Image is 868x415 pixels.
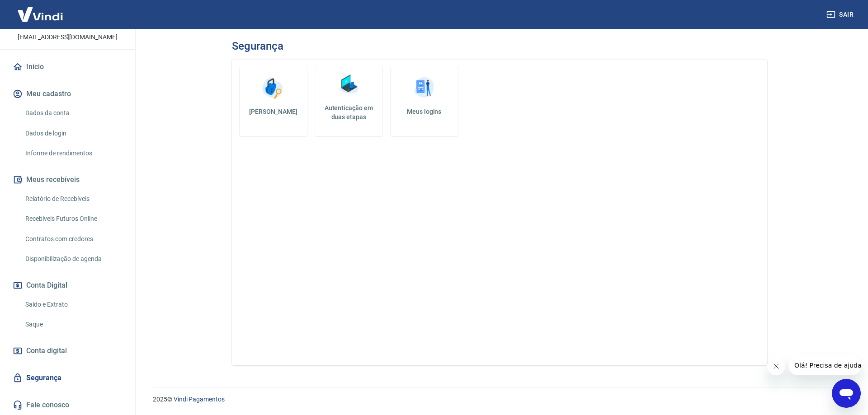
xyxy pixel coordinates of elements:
[11,170,124,190] button: Meus recebíveis
[11,368,124,388] a: Segurança
[26,345,67,357] span: Conta digital
[11,84,124,104] button: Meu cadastro
[315,67,383,137] a: Autenticação em duas etapas
[11,275,124,295] button: Conta Digital
[174,396,225,403] a: Vindi Pagamentos
[319,103,379,121] h5: Autenticação em duas etapas
[398,107,451,116] h5: Meus logins
[390,67,458,137] a: Meus logins
[11,0,70,28] img: Vindi
[5,6,76,14] span: Olá! Precisa de ajuda?
[22,230,124,248] a: Contratos com credores
[335,71,362,98] img: Autenticação em duas etapas
[767,357,785,375] iframe: Fechar mensagem
[22,210,124,228] a: Recebíveis Futuros Online
[259,75,287,102] img: Alterar senha
[22,315,124,334] a: Saque
[232,40,283,52] h3: Segurança
[22,104,124,122] a: Dados da conta
[11,57,124,77] a: Início
[22,295,124,314] a: Saldo e Extrato
[11,341,124,361] a: Conta digital
[22,124,124,143] a: Dados de login
[789,355,861,375] iframe: Mensagem da empresa
[22,250,124,268] a: Disponibilização de agenda
[239,67,307,137] a: [PERSON_NAME]
[18,33,118,42] p: [EMAIL_ADDRESS][DOMAIN_NAME]
[832,379,861,408] iframe: Botão para abrir a janela de mensagens
[11,395,124,415] a: Fale conosco
[247,107,300,116] h5: [PERSON_NAME]
[825,6,857,23] button: Sair
[153,395,846,404] p: 2025 ©
[22,190,124,208] a: Relatório de Recebíveis
[31,19,104,29] p: [PERSON_NAME]
[22,144,124,163] a: Informe de rendimentos
[410,75,438,102] img: Meus logins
